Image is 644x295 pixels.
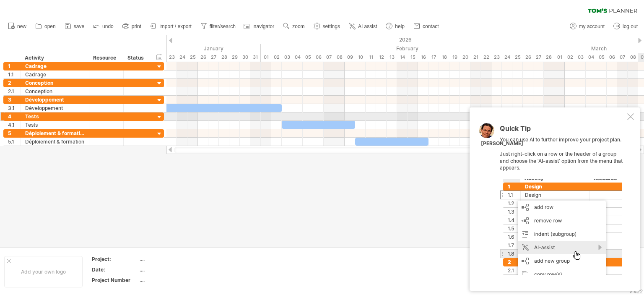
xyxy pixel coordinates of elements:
[261,53,271,62] div: Sunday, 1 February 2026
[74,23,84,29] span: save
[25,70,85,78] div: Cadrage
[376,53,387,62] div: Thursday, 12 February 2026
[387,53,397,62] div: Friday, 13 February 2026
[554,53,565,62] div: Sunday, 1 March 2026
[565,53,575,62] div: Monday, 2 March 2026
[281,21,307,32] a: zoom
[208,53,219,62] div: Tuesday, 27 January 2026
[8,87,21,95] div: 2.1
[120,21,144,32] a: print
[313,53,324,62] div: Friday, 6 February 2026
[8,79,21,87] div: 2
[219,53,229,62] div: Wednesday, 28 January 2026
[460,53,470,62] div: Friday, 20 February 2026
[33,21,58,32] a: open
[347,21,379,32] a: AI assist
[25,87,85,95] div: Conception
[242,21,277,32] a: navigator
[411,21,441,32] a: contact
[324,53,334,62] div: Saturday, 7 February 2026
[395,23,405,29] span: help
[607,53,617,62] div: Friday, 6 March 2026
[8,70,21,78] div: 1.1
[523,53,533,62] div: Thursday, 26 February 2026
[568,21,607,32] a: my account
[418,53,428,62] div: Monday, 16 February 2026
[579,23,605,29] span: my account
[292,53,303,62] div: Wednesday, 4 February 2026
[449,53,460,62] div: Thursday, 19 February 2026
[8,96,21,104] div: 3
[240,53,250,62] div: Friday, 30 January 2026
[261,44,554,53] div: February 2026
[187,53,198,62] div: Sunday, 25 January 2026
[355,53,366,62] div: Tuesday, 10 February 2026
[481,53,491,62] div: Sunday, 22 February 2026
[586,53,596,62] div: Wednesday, 4 March 2026
[544,53,554,62] div: Saturday, 28 February 2026
[198,21,238,32] a: filter/search
[25,62,85,70] div: Cadrage
[8,129,21,137] div: 5
[502,53,512,62] div: Tuesday, 24 February 2026
[439,53,449,62] div: Wednesday, 18 February 2026
[512,53,523,62] div: Wednesday, 25 February 2026
[92,266,138,273] div: Date:
[345,53,355,62] div: Monday, 9 February 2026
[25,96,85,104] div: Développement
[62,21,87,32] a: save
[25,138,85,146] div: Déploiement & formation
[148,21,194,32] a: import / export
[533,53,544,62] div: Friday, 27 February 2026
[250,53,261,62] div: Saturday, 31 January 2026
[177,53,187,62] div: Saturday, 24 January 2026
[92,277,138,284] div: Project Number
[166,53,177,62] div: Friday, 23 January 2026
[25,104,85,112] div: Développement
[628,53,638,62] div: Sunday, 8 March 2026
[8,62,21,70] div: 1
[4,256,83,287] div: Add your own logo
[6,21,29,32] a: new
[8,138,21,146] div: 5.1
[132,23,141,29] span: print
[500,125,626,136] div: Quick Tip
[596,53,607,62] div: Thursday, 5 March 2026
[423,23,439,29] span: contact
[491,53,502,62] div: Monday, 23 February 2026
[91,21,116,32] a: undo
[397,53,408,62] div: Saturday, 14 February 2026
[334,53,345,62] div: Sunday, 8 February 2026
[500,125,626,275] div: You can use AI to further improve your project plan. Just right-click on a row or the header of a...
[323,23,340,29] span: settings
[611,21,640,32] a: log out
[8,121,21,129] div: 4.1
[575,53,586,62] div: Tuesday, 3 March 2026
[384,21,407,32] a: help
[303,53,313,62] div: Thursday, 5 February 2026
[25,129,85,137] div: Déploiement & formation
[481,140,523,147] div: [PERSON_NAME]
[210,23,236,29] span: filter/search
[140,266,210,273] div: ....
[292,23,304,29] span: zoom
[159,23,192,29] span: import / export
[428,53,439,62] div: Tuesday, 17 February 2026
[92,256,138,263] div: Project:
[127,54,146,62] div: Status
[25,121,85,129] div: Tests
[140,256,210,263] div: ....
[470,53,481,62] div: Saturday, 21 February 2026
[198,53,208,62] div: Monday, 26 January 2026
[617,53,628,62] div: Saturday, 7 March 2026
[8,112,21,120] div: 4
[254,23,274,29] span: navigator
[271,53,282,62] div: Monday, 2 February 2026
[25,112,85,120] div: Tests
[44,23,56,29] span: open
[25,79,85,87] div: Conception
[366,53,376,62] div: Wednesday, 11 February 2026
[229,53,240,62] div: Thursday, 29 January 2026
[17,23,26,29] span: new
[629,288,643,295] div: v 422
